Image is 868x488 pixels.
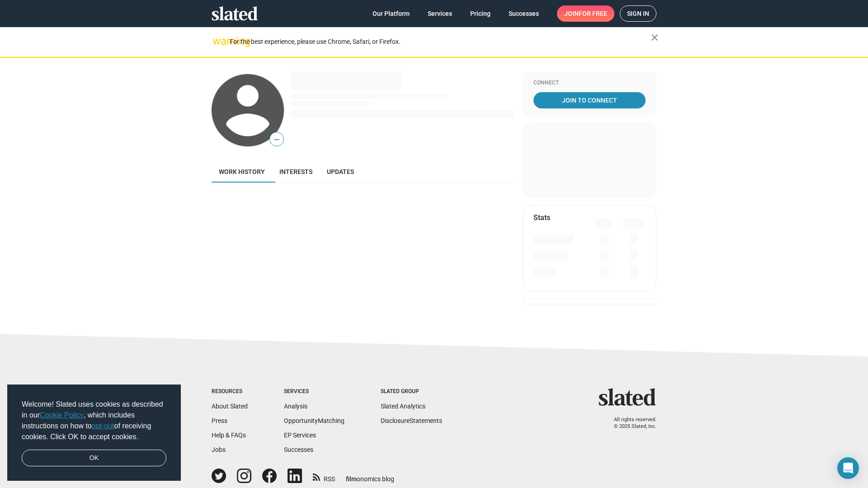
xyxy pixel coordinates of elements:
[501,5,546,22] a: Successes
[212,432,246,439] a: Help & FAQs
[627,6,649,21] span: Sign in
[373,5,410,22] span: Our Platform
[557,5,614,22] a: Joinfor free
[533,213,550,222] mat-card-title: Stats
[346,468,394,483] a: filmonomics blog
[320,161,361,183] a: Updates
[470,5,491,22] span: Pricing
[212,36,223,47] mat-icon: warning
[212,388,248,395] div: Resources
[428,5,452,22] span: Services
[284,388,344,395] div: Services
[620,5,656,22] a: Sign in
[313,469,335,483] a: RSS
[327,168,354,175] span: Updates
[649,32,660,43] mat-icon: close
[270,134,283,145] span: —
[533,92,646,108] a: Join To Connect
[579,5,607,22] span: for free
[535,92,644,108] span: Join To Connect
[365,5,417,22] a: Our Platform
[7,385,181,481] div: cookieconsent
[284,417,344,424] a: OpportunityMatching
[509,5,539,22] span: Successes
[212,417,227,424] a: Press
[284,403,307,410] a: Analysis
[22,399,166,442] span: Welcome! Slated uses cookies as described in our , which includes instructions on how to of recei...
[564,5,607,22] span: Join
[420,5,459,22] a: Services
[212,446,226,453] a: Jobs
[212,161,272,183] a: Work history
[22,450,166,467] a: dismiss cookie message
[381,388,442,395] div: Slated Group
[219,168,265,175] span: Work history
[837,457,859,479] div: Open Intercom Messenger
[92,422,114,430] a: opt-out
[284,446,313,453] a: Successes
[533,80,646,87] div: Connect
[463,5,498,22] a: Pricing
[40,411,84,419] a: Cookie Policy
[272,161,320,183] a: Interests
[284,432,316,439] a: EP Services
[381,403,425,410] a: Slated Analytics
[346,475,357,483] span: film
[230,36,651,48] div: For the best experience, please use Chrome, Safari, or Firefox.
[381,417,442,424] a: DisclosureStatements
[279,168,312,175] span: Interests
[212,403,248,410] a: About Slated
[604,417,656,430] p: All rights reserved. © 2025 Slated, Inc.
